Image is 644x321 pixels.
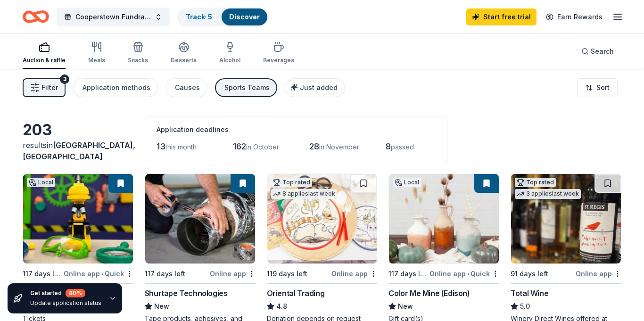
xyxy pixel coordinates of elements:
[389,174,499,263] img: Image for Color Me Mine (Edison)
[171,57,197,64] div: Desserts
[520,301,530,312] span: 5.0
[319,143,359,151] span: in November
[331,268,377,280] div: Online app
[271,189,337,199] div: 8 applies last week
[596,82,610,93] span: Sort
[64,268,133,280] div: Online app Quick
[263,38,294,69] button: Beverages
[511,268,548,280] div: 91 days left
[171,38,197,69] button: Desserts
[309,141,319,151] span: 28
[246,143,279,151] span: in October
[30,299,101,307] div: Update application status
[145,174,255,263] img: Image for Shurtape Technologies
[186,13,212,21] a: Track· 5
[219,38,240,69] button: Alcohol
[165,143,197,151] span: this month
[300,83,338,91] span: Just added
[574,42,621,61] button: Search
[23,78,66,97] button: Filter3
[145,268,185,280] div: 117 days left
[88,38,105,69] button: Meals
[23,140,135,161] span: in
[591,46,614,57] span: Search
[30,289,101,297] div: Get started
[157,141,165,151] span: 13
[41,82,58,93] span: Filter
[154,301,169,312] span: New
[88,57,105,64] div: Meals
[398,301,413,312] span: New
[229,13,260,21] a: Discover
[285,78,345,97] button: Just added
[101,270,103,278] span: •
[263,57,294,64] div: Beverages
[388,288,470,299] div: Color Me Mine (Edison)
[466,8,537,25] a: Start free trial
[576,268,621,280] div: Online app
[577,78,618,97] button: Sort
[75,11,151,23] span: Cooperstown Fundraiser
[267,288,325,299] div: Oriental Trading
[83,82,150,93] div: Application methods
[27,178,55,187] div: Local
[60,74,69,84] div: 3
[177,8,268,26] button: Track· 5Discover
[467,270,469,278] span: •
[267,174,377,263] img: Image for Oriental Trading
[165,78,207,97] button: Causes
[23,174,133,263] img: Image for The Slime Factory (Edison)
[429,268,499,280] div: Online app Quick
[391,143,414,151] span: passed
[276,301,287,312] span: 4.8
[540,8,608,25] a: Earn Rewards
[23,140,133,162] div: results
[157,124,436,135] div: Application deadlines
[175,82,200,93] div: Causes
[515,178,556,187] div: Top rated
[515,189,581,199] div: 3 applies last week
[23,57,66,64] div: Auction & raffle
[23,6,49,28] a: Home
[73,78,158,97] button: Application methods
[57,8,170,26] button: Cooperstown Fundraiser
[511,174,621,263] img: Image for Total Wine
[393,178,421,187] div: Local
[215,78,277,97] button: Sports Teams
[128,57,148,64] div: Snacks
[23,38,66,69] button: Auction & raffle
[267,268,307,280] div: 119 days left
[128,38,148,69] button: Snacks
[224,82,270,93] div: Sports Teams
[271,178,312,187] div: Top rated
[233,141,246,151] span: 162
[145,288,228,299] div: Shurtape Technologies
[23,268,62,280] div: 117 days left
[23,140,135,161] span: [GEOGRAPHIC_DATA], [GEOGRAPHIC_DATA]
[66,289,85,297] div: 80 %
[23,121,133,140] div: 203
[210,268,256,280] div: Online app
[388,268,428,280] div: 117 days left
[219,57,240,64] div: Alcohol
[386,141,391,151] span: 8
[511,288,548,299] div: Total Wine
